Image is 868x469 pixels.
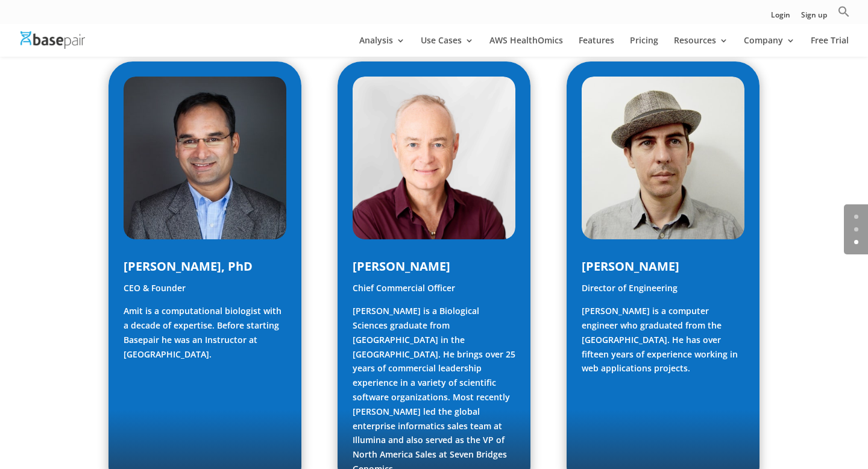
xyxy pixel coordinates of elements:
[489,36,563,57] a: AWS HealthOmics
[771,11,790,24] a: Login
[811,36,849,57] a: Free Trial
[838,5,850,24] a: Search Icon Link
[421,36,474,57] a: Use Cases
[124,304,286,361] p: Amit is a computational biologist with a decade of expertise. Before starting Basepair he was an ...
[124,258,253,274] span: [PERSON_NAME], PhD
[854,240,858,244] a: 2
[630,36,658,57] a: Pricing
[582,304,744,376] p: [PERSON_NAME] is a computer engineer who graduated from the [GEOGRAPHIC_DATA]. He has over fiftee...
[20,31,85,49] img: Basepair
[359,36,405,57] a: Analysis
[582,258,679,274] span: [PERSON_NAME]
[808,409,854,455] iframe: Drift Widget Chat Controller
[801,11,827,24] a: Sign up
[674,36,728,57] a: Resources
[124,281,286,304] p: CEO & Founder
[854,215,858,219] a: 0
[353,281,515,304] p: Chief Commercial Officer
[854,227,858,231] a: 1
[582,281,744,304] p: Director of Engineering
[353,258,450,274] span: [PERSON_NAME]
[744,36,795,57] a: Company
[838,5,850,17] svg: Search
[579,36,614,57] a: Features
